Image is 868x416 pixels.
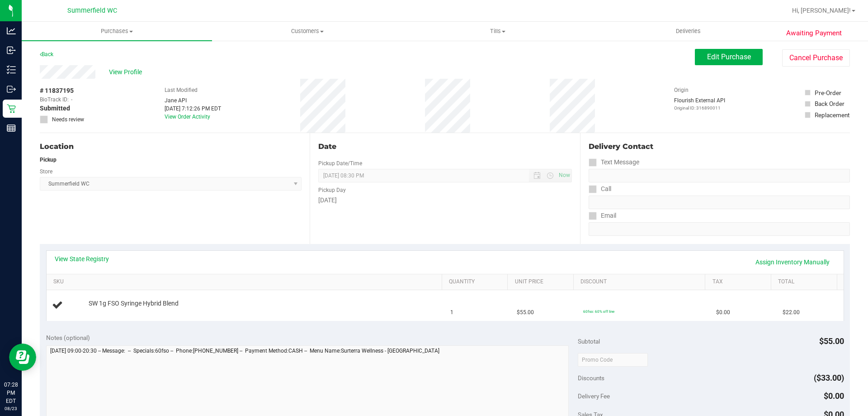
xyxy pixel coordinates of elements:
[578,353,648,367] input: Promo Code
[819,336,844,346] span: $55.00
[165,114,210,120] a: View Order Activity
[40,51,53,57] a: Back
[7,104,16,113] inline-svg: Retail
[7,124,16,133] inline-svg: Reports
[109,67,145,77] span: View Profile
[674,105,725,111] p: Original ID: 316890011
[165,96,221,105] div: Jane API
[589,141,850,152] div: Delivery Contact
[778,278,833,286] a: Total
[7,85,16,94] inline-svg: Outbound
[750,254,835,270] a: Assign Inventory Manually
[7,46,16,55] inline-svg: Inbound
[450,308,453,317] span: 1
[4,405,18,412] p: 08/23
[46,334,90,341] span: Notes (optional)
[815,88,841,97] div: Pre-Order
[517,308,534,317] span: $55.00
[40,96,69,104] span: BioTrack ID:
[22,27,212,35] span: Purchases
[716,308,730,317] span: $0.00
[707,53,751,61] span: Edit Purchase
[4,381,18,405] p: 07:28 PM EDT
[589,196,850,209] input: Format: (999) 999-9999
[674,86,689,94] label: Origin
[589,209,616,222] label: Email
[165,86,198,94] label: Last Modified
[318,186,346,194] label: Pickup Day
[212,22,402,41] a: Customers
[318,159,362,167] label: Pickup Date/Time
[165,105,221,113] div: [DATE] 7:12:26 PM EDT
[786,28,842,38] span: Awaiting Payment
[318,141,571,152] div: Date
[515,278,570,286] a: Unit Price
[40,167,52,176] label: Store
[578,338,600,345] span: Subtotal
[593,22,783,41] a: Deliveries
[664,27,713,35] span: Deliveries
[22,22,212,41] a: Purchases
[589,182,611,196] label: Call
[589,156,639,169] label: Text Message
[580,278,702,286] a: Discount
[712,278,768,286] a: Tax
[40,104,70,113] span: Submitted
[40,157,57,163] strong: Pickup
[824,391,844,401] span: $0.00
[7,26,16,35] inline-svg: Analytics
[815,110,849,120] div: Replacement
[814,373,844,383] span: ($33.00)
[89,299,179,308] span: SW 1g FSO Syringe Hybrid Blend
[792,7,851,14] span: Hi, [PERSON_NAME]!
[7,65,16,74] inline-svg: Inventory
[589,169,850,182] input: Format: (999) 999-9999
[403,27,592,35] span: Tills
[449,278,504,286] a: Quantity
[67,7,117,14] span: Summerfield WC
[578,370,604,386] span: Discounts
[578,392,610,400] span: Delivery Fee
[52,115,84,124] span: Needs review
[212,27,402,35] span: Customers
[9,344,36,371] iframe: Resource center
[40,141,302,152] div: Location
[815,99,844,108] div: Back Order
[318,196,571,205] div: [DATE]
[55,254,109,263] a: View State Registry
[782,49,850,67] button: Cancel Purchase
[53,278,438,286] a: SKU
[402,22,593,41] a: Tills
[583,309,614,314] span: 60fso: 60% off line
[71,96,72,104] span: -
[695,49,763,65] button: Edit Purchase
[674,96,725,111] div: Flourish External API
[40,86,74,96] span: # 11837195
[783,308,800,317] span: $22.00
